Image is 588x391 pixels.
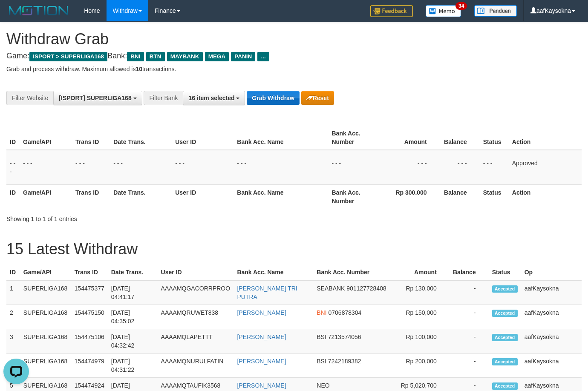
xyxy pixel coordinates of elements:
span: Accepted [492,310,518,317]
th: ID [6,126,20,150]
th: Amount [395,264,450,280]
th: Status [480,184,509,209]
span: Copy 7242189382 to clipboard [328,358,361,365]
img: Feedback.jpg [370,5,413,17]
th: Bank Acc. Number [329,126,379,150]
span: 34 [455,2,467,10]
span: NEO [317,382,329,389]
td: 154475106 [71,329,108,354]
td: 2 [6,305,20,329]
span: SEABANK [317,285,345,292]
span: MEGA [205,52,229,61]
a: [PERSON_NAME] [237,309,286,316]
th: Balance [440,126,480,150]
td: [DATE] 04:35:02 [108,305,158,329]
th: Bank Acc. Name [233,264,313,280]
span: BNI [127,52,144,61]
td: SUPERLIGA168 [20,354,71,378]
td: - - - [329,150,379,185]
td: aafKaysokna [521,329,582,354]
td: - [450,280,489,305]
td: - - - [233,150,328,185]
th: Rp 300.000 [379,184,440,209]
td: - - - [110,150,172,185]
img: Button%20Memo.svg [426,5,461,17]
h4: Game: Bank: [6,52,582,60]
span: BTN [146,52,165,61]
th: Amount [379,126,440,150]
th: Action [509,126,582,150]
div: Filter Bank [144,91,183,105]
td: - - - [20,150,72,185]
th: Bank Acc. Name [233,184,328,209]
td: AAAAMQLAPETTT [158,329,234,354]
button: Open LiveChat chat widget [3,3,29,29]
span: Accepted [492,285,518,293]
span: PANIN [231,52,255,61]
span: Accepted [492,382,518,390]
button: 16 item selected [183,91,245,105]
span: BSI [317,333,326,340]
td: SUPERLIGA168 [20,280,71,305]
th: Bank Acc. Name [233,126,328,150]
td: 3 [6,329,20,354]
strong: 10 [135,66,142,72]
th: Date Trans. [110,184,172,209]
td: AAAAMQNURULFATIN [158,354,234,378]
td: 154475150 [71,305,108,329]
th: User ID [158,264,234,280]
td: - - - [172,150,233,185]
td: Rp 130,000 [395,280,450,305]
span: ISPORT > SUPERLIGA168 [29,52,107,61]
td: - - - [480,150,509,185]
th: User ID [172,184,233,209]
td: aafKaysokna [521,280,582,305]
td: [DATE] 04:31:22 [108,354,158,378]
td: aafKaysokna [521,305,582,329]
th: Action [509,184,582,209]
th: Game/API [20,126,72,150]
th: Status [480,126,509,150]
span: ... [257,52,269,61]
td: - [450,329,489,354]
span: Accepted [492,334,518,341]
td: AAAAMQRUWET838 [158,305,234,329]
a: [PERSON_NAME] TRI PUTRA [237,285,297,300]
td: AAAAMQGACORRPROO [158,280,234,305]
button: Grab Withdraw [247,91,299,105]
td: 154474979 [71,354,108,378]
a: [PERSON_NAME] [237,333,286,340]
button: Reset [301,91,334,105]
td: 154475377 [71,280,108,305]
th: Op [521,264,582,280]
td: - [450,305,489,329]
h1: Withdraw Grab [6,31,582,48]
td: - [450,354,489,378]
div: Showing 1 to 1 of 1 entries [6,211,239,223]
th: Game/API [20,184,72,209]
img: MOTION_logo.png [6,4,71,17]
th: Bank Acc. Number [329,184,379,209]
span: [ISPORT] SUPERLIGA168 [59,95,131,101]
th: Date Trans. [110,126,172,150]
th: Bank Acc. Number [313,264,395,280]
span: Copy 901127728408 to clipboard [346,285,386,292]
h1: 15 Latest Withdraw [6,241,582,258]
a: [PERSON_NAME] [237,382,286,389]
td: - - - [6,150,20,185]
p: Grab and process withdraw. Maximum allowed is transactions. [6,65,582,73]
td: - - - [440,150,480,185]
td: - - - [379,150,440,185]
th: ID [6,184,20,209]
td: 1 [6,280,20,305]
th: ID [6,264,20,280]
span: Copy 7213574056 to clipboard [328,333,361,340]
td: SUPERLIGA168 [20,329,71,354]
a: [PERSON_NAME] [237,358,286,365]
td: - - - [72,150,110,185]
span: MAYBANK [167,52,203,61]
div: Filter Website [6,91,53,105]
th: User ID [172,126,233,150]
td: Approved [509,150,582,185]
th: Game/API [20,264,71,280]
